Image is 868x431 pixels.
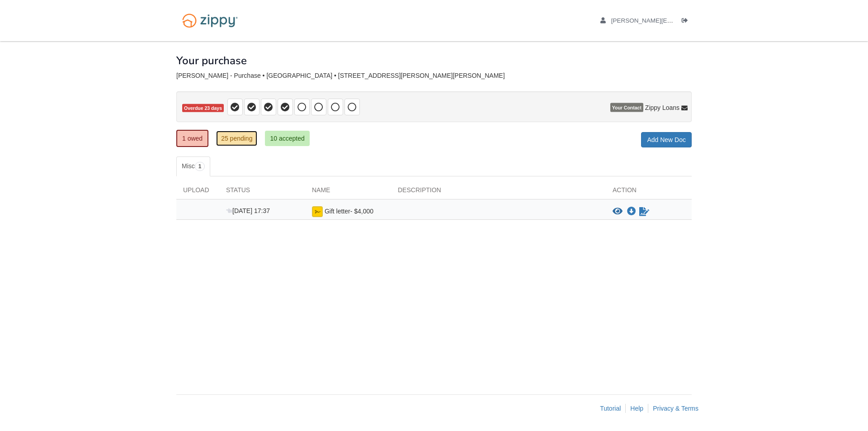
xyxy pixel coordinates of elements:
a: Waiting for your co-borrower to e-sign [638,206,650,217]
span: [DATE] 17:37 [226,207,270,214]
a: 25 pending [216,131,257,146]
div: [PERSON_NAME] - Purchase • [GEOGRAPHIC_DATA] • [STREET_ADDRESS][PERSON_NAME][PERSON_NAME] [176,72,692,80]
span: Your Contact [610,103,643,112]
h1: Your purchase [176,55,247,66]
div: Action [606,185,692,199]
span: Zippy Loans [645,103,679,112]
a: Privacy & Terms [653,405,698,412]
img: Logo [176,9,244,32]
div: Upload [176,185,219,199]
a: 1 owed [176,130,208,147]
a: edit profile [600,17,815,26]
img: esign [312,206,323,217]
div: Description [391,185,606,199]
span: tammy.vestal@yahoo.com [611,17,815,24]
a: Misc [176,156,210,176]
a: Log out [682,17,692,26]
a: Help [630,405,643,412]
div: Name [305,185,391,199]
div: Status [219,185,305,199]
span: Gift letter- $4,000 [325,208,373,215]
span: Overdue 23 days [182,104,224,113]
span: 1 [195,162,205,171]
button: View Gift letter- $4,000 [613,207,623,216]
a: Add New Doc [641,132,692,147]
a: Download Gift letter- $4,000 [627,208,636,215]
a: Tutorial [600,405,621,412]
a: 10 accepted [265,131,309,146]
